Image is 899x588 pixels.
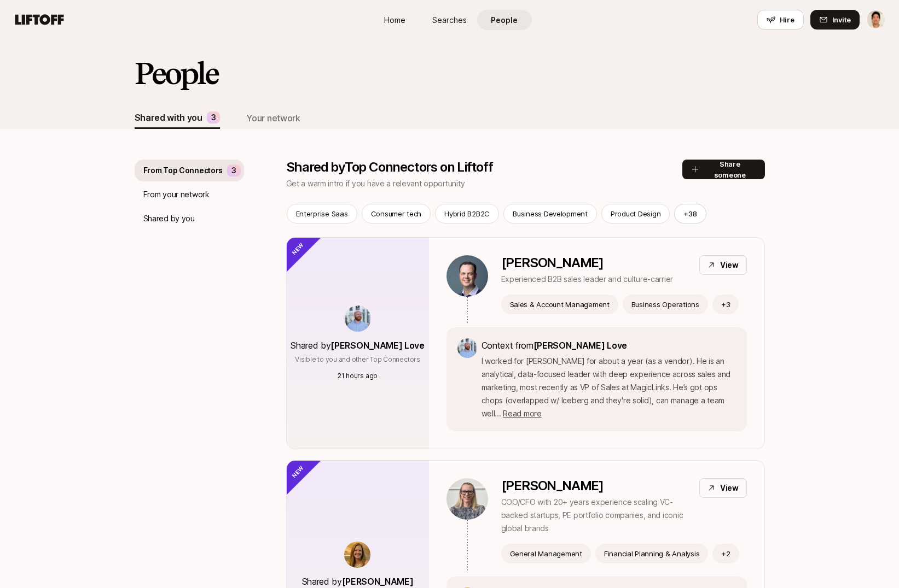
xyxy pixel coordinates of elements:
span: Searches [432,14,467,26]
p: Business Development [513,208,588,219]
p: [PERSON_NAME] [501,478,691,493]
p: Shared by [291,338,424,352]
h2: People [135,57,218,90]
img: b72c8261_0d4d_4a50_aadc_a05c176bc497.jpg [345,305,371,332]
button: Hire [757,10,804,30]
a: Home [368,10,422,30]
a: People [477,10,532,30]
p: Context from [482,338,736,352]
p: COO/CFO with 20+ years experience scaling VC-backed startups, PE portfolio companies, and iconic ... [501,496,691,535]
p: Hybrid B2B2C [444,208,490,219]
p: From your network [143,188,210,201]
img: b72c8261_0d4d_4a50_aadc_a05c176bc497.jpg [457,338,477,358]
div: New [268,219,322,273]
span: Hire [780,14,794,25]
p: Consumer tech [371,208,422,219]
button: Invite [810,10,860,30]
span: People [491,14,518,26]
p: Shared by Top Connectors on Liftoff [286,160,682,175]
button: +38 [674,204,706,224]
p: 21 hours ago [338,371,378,381]
span: Home [384,14,405,26]
p: [PERSON_NAME] [501,255,674,271]
img: 51df712d_3d1e_4cd3_81be_ad2d4a32c205.jpg [344,542,370,568]
button: Your network [246,107,300,129]
span: [PERSON_NAME] Love [330,340,424,351]
p: From Top Connectors [143,164,223,177]
img: c2cce73c_cf4b_4b36_b39f_f219c48f45f2.jpg [446,255,488,297]
p: Visible to you and other Top Connectors [295,355,420,364]
a: Shared by[PERSON_NAME] LoveVisible to you and other Top Connectors21 hours ago[PERSON_NAME]Experi... [286,237,765,449]
p: View [720,481,739,495]
div: Shared with you [135,110,202,125]
span: [PERSON_NAME] Love [533,340,627,351]
p: 3 [231,164,236,177]
a: Searches [422,10,477,30]
p: Experienced B2B sales leader and culture-carrier [501,273,674,286]
img: Jeremy Chen [867,10,885,29]
p: Product Design [611,208,660,219]
button: Share someone [682,160,765,179]
p: View [720,258,739,272]
button: +2 [712,544,739,563]
span: Invite [832,14,851,25]
button: +3 [712,295,739,314]
div: Your network [246,111,300,125]
div: New [268,442,322,496]
span: [PERSON_NAME] [342,576,414,587]
p: 3 [211,111,216,124]
p: Get a warm intro if you have a relevant opportunity [286,177,682,190]
p: Business Operations [631,299,699,310]
p: Sales & Account Management [510,299,610,310]
p: General Management [510,548,582,559]
p: I worked for [PERSON_NAME] for about a year (as a vendor). He is an analytical, data-focused lead... [482,355,736,420]
span: Read more [503,409,541,418]
p: Financial Planning & Analysis [604,548,699,559]
button: Jeremy Chen [866,10,886,30]
p: Enterprise Saas [296,208,348,219]
img: 1c876546_831b_4467_95e0_2c0aca472c45.jpg [446,478,488,520]
p: Shared by you [143,212,195,225]
button: Shared with you3 [135,107,221,129]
